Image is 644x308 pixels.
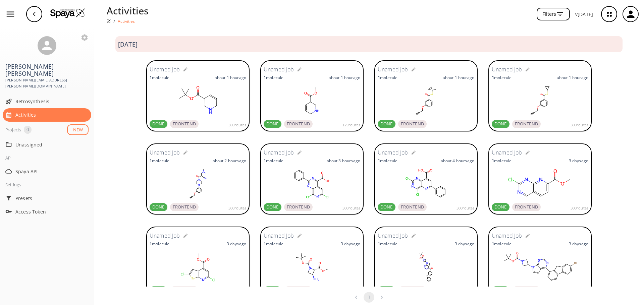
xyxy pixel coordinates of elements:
[260,60,364,133] a: Unamed Job1moleculeabout 1 houragoDONEFRONTEND179routes
[492,75,494,80] strong: 1
[107,3,149,18] p: Activities
[146,227,250,299] a: Unamed Job1molecule3 daysago
[264,148,294,157] h6: Unamed Job
[378,158,397,164] p: molecule
[512,121,541,127] span: FRONTEND
[150,232,180,240] h6: Unamed Job
[264,204,281,210] span: DONE
[146,60,250,133] a: Unamed Job1moleculeabout 1 houragoDONEFRONTEND300routes
[374,60,478,133] a: Unamed Job1moleculeabout 1 houragoDONEFRONTEND
[398,121,427,127] span: FRONTEND
[150,241,169,247] p: molecule
[571,205,588,211] span: 300 routes
[150,75,169,80] p: molecule
[5,126,21,134] div: Projects
[150,158,169,164] p: molecule
[228,205,246,211] span: 300 routes
[342,122,360,128] span: 179 routes
[228,122,246,128] span: 300 routes
[441,158,474,164] p: about 4 hours ago
[488,227,592,299] a: Unamed Job1molecule3 daysago
[378,167,474,200] svg: ClC1=NC(C(C(O)=O)=CC(C2=CC=CC=C2)=N3)=C3C(Cl)=N1
[150,158,152,164] strong: 1
[492,158,512,164] p: molecule
[575,11,593,18] p: v [DATE]
[15,98,89,105] span: Retrosynthesis
[3,108,91,122] div: Activities
[378,232,408,240] h6: Unamed Job
[150,250,246,284] svg: COC(C1=C(C=C(S2)Cl)C2=NC(Cl)=C1)=O
[118,18,135,24] p: Activities
[150,241,152,247] strong: 1
[3,191,91,205] div: Presets
[150,167,246,200] svg: O=C(/C(C#N)=C/N(C)C)N(CC1)CCN1C2=CC(OCC#C)=CC=C2
[329,75,360,80] p: about 1 hour ago
[264,167,360,200] svg: ClC1=CC(C(C(O)=O)=NC(C2=CC=CC=C2)=N3)=C3C(Cl)=N1
[3,138,91,151] div: Unassigned
[374,143,478,216] a: Unamed Job1moleculeabout 4 hoursagoDONEFRONTEND300routes
[264,75,266,80] strong: 1
[170,204,199,210] span: FRONTEND
[512,204,541,210] span: FRONTEND
[264,232,294,240] h6: Unamed Job
[492,75,512,80] p: molecule
[150,75,152,80] strong: 1
[492,241,512,247] p: molecule
[378,241,380,247] strong: 1
[3,95,91,108] div: Retrosynthesis
[378,75,397,80] p: molecule
[378,84,474,117] svg: C#CCOC1=CC=CC(C(SC2(CC2)C)=O)=C1
[350,292,388,303] nav: pagination navigation
[118,41,138,48] h3: [DATE]
[264,250,360,284] svg: O=C(OC(C)(C)C)N1C[C@H](N)[C@H]1C(OC)=O
[50,8,85,18] img: Logo Spaya
[3,205,91,218] div: Access Token
[492,167,588,200] svg: ClC1=NC2=NC(C(OC)=O)=CC=C2C=N1
[15,111,89,118] span: Activities
[107,19,111,23] img: Spaya logo
[5,77,89,89] span: [PERSON_NAME][EMAIL_ADDRESS][PERSON_NAME][DOMAIN_NAME]
[569,158,588,164] p: 3 days ago
[488,60,592,133] a: Unamed Job1moleculeabout 1 houragoDONEFRONTEND300routes
[492,232,522,240] h6: Unamed Job
[378,121,395,127] span: DONE
[378,148,408,157] h6: Unamed Job
[443,75,474,80] p: about 1 hour ago
[492,84,588,117] svg: C#CCOC1=CC=CC(C(SC2CC2)=O)=C1
[492,65,522,74] h6: Unamed Job
[15,168,89,175] span: Spaya API
[557,75,588,80] p: about 1 hour ago
[146,143,250,216] a: Unamed Job1moleculeabout 2 hoursagoDONEFRONTEND300routes
[15,195,89,202] span: Presets
[264,121,281,127] span: DONE
[569,241,588,247] p: 3 days ago
[5,63,89,77] h3: [PERSON_NAME] [PERSON_NAME]
[24,126,32,133] span: 0
[378,158,380,164] strong: 1
[364,292,374,303] button: page 1
[492,158,494,164] strong: 1
[284,204,313,210] span: FRONTEND
[150,84,246,117] svg: O=C(OC(C)(C)C)C1C=CCNC1
[260,227,364,299] a: Unamed Job1molecule3 daysago
[227,241,246,247] p: 3 days ago
[378,250,474,284] svg: O=C(N1CC(N2C=CC3=C(C(C4=CC(CC5=C6C=CC=C5)=C6C=C4)=O)N=CN=C23)C1)OC(C)(C)C
[537,8,570,21] button: Filters
[215,75,246,80] p: about 1 hour ago
[378,204,395,210] span: DONE
[571,122,588,128] span: 300 routes
[3,165,91,178] div: Spaya API
[341,241,360,247] p: 3 days ago
[150,204,167,210] span: DONE
[264,84,360,117] svg: O=C(OC)C1C=CCNC1
[67,124,89,135] button: NEW
[378,241,397,247] p: molecule
[113,18,115,25] li: /
[492,204,509,210] span: DONE
[327,158,360,164] p: about 3 hours ago
[284,121,313,127] span: FRONTEND
[492,250,588,284] svg: BrC1=CC2=C(C=C1)C3=C(C2)C(C(N=CN=C45)=C5C=CN4C(C6)CN6C(OC(C)(C)C)=O)=CC=C3
[264,241,266,247] strong: 1
[213,158,246,164] p: about 2 hours ago
[374,227,478,299] a: Unamed Job1molecule3 daysago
